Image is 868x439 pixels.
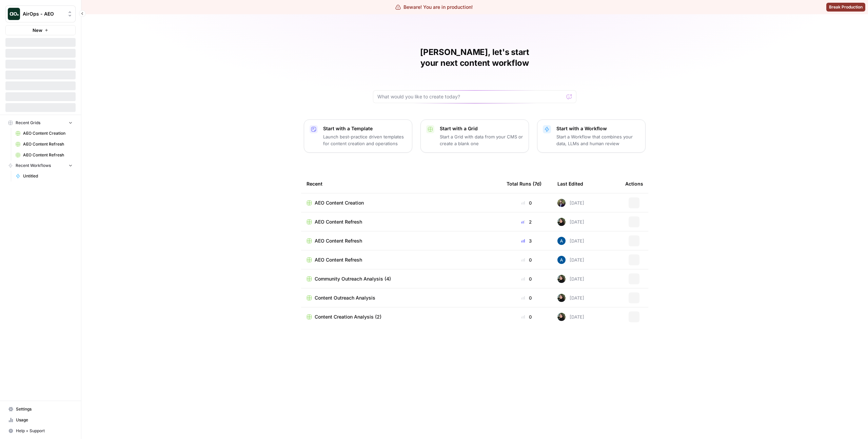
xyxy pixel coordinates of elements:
button: Help + Support [5,425,76,436]
p: Start with a Grid [440,125,523,132]
div: 0 [507,256,547,263]
img: eoqc67reg7z2luvnwhy7wyvdqmsw [557,313,566,321]
span: Content Creation Analysis (2) [315,313,381,320]
img: he81ibor8lsei4p3qvg4ugbvimgp [557,256,566,264]
p: Start with a Template [323,125,407,132]
button: Workspace: AirOps - AEO [5,5,76,22]
a: AEO Content Refresh [307,237,496,244]
span: AEO Content Refresh [23,141,73,147]
a: Untitled [13,171,76,182]
span: Content Outreach Analysis [315,294,375,301]
div: Recent [307,174,496,193]
a: Usage [5,415,76,425]
a: AEO Content Refresh [307,256,496,263]
div: [DATE] [557,275,584,283]
span: Community Outreach Analysis (4) [315,275,391,282]
span: Recent Workflows [16,163,51,169]
a: Content Creation Analysis (2) [307,313,496,320]
div: Total Runs (7d) [507,174,541,193]
div: 2 [507,218,547,225]
span: Usage [16,417,73,423]
div: Last Edited [557,174,583,193]
p: Launch best-practice driven templates for content creation and operations [323,133,407,147]
a: AEO Content Refresh [13,150,76,160]
div: [DATE] [557,256,584,264]
input: What would you like to create today? [377,93,564,100]
div: [DATE] [557,199,584,207]
a: Settings [5,404,76,415]
a: Content Outreach Analysis [307,294,496,301]
div: 0 [507,313,547,320]
span: Untitled [23,173,73,179]
span: AEO Content Refresh [315,237,362,244]
span: AEO Content Refresh [315,218,362,225]
button: Break Production [826,3,865,12]
button: Start with a TemplateLaunch best-practice driven templates for content creation and operations [304,119,412,153]
button: Recent Workflows [5,160,76,171]
span: AirOps - AEO [23,11,64,17]
img: eoqc67reg7z2luvnwhy7wyvdqmsw [557,294,566,302]
div: 0 [507,275,547,282]
span: New [33,27,42,34]
p: Start a Grid with data from your CMS or create a blank one [440,133,523,147]
span: AEO Content Creation [23,130,73,136]
h1: [PERSON_NAME], let's start your next content workflow [373,47,576,69]
a: AEO Content Creation [307,199,496,206]
p: Start with a Workflow [556,125,640,132]
span: Recent Grids [16,120,40,126]
span: Help + Support [16,428,73,434]
div: 0 [507,199,547,206]
button: Recent Grids [5,118,76,128]
span: Break Production [829,4,863,10]
div: [DATE] [557,294,584,302]
span: AEO Content Creation [315,199,364,206]
button: New [5,25,76,35]
button: Start with a WorkflowStart a Workflow that combines your data, LLMs and human review [537,119,646,153]
img: AirOps - AEO Logo [8,8,20,20]
a: AEO Content Creation [13,128,76,139]
div: Beware! You are in production! [395,4,473,11]
div: [DATE] [557,237,584,245]
span: Settings [16,406,73,412]
button: Start with a GridStart a Grid with data from your CMS or create a blank one [420,119,529,153]
a: AEO Content Refresh [13,139,76,150]
img: eoqc67reg7z2luvnwhy7wyvdqmsw [557,218,566,226]
a: Community Outreach Analysis (4) [307,275,496,282]
img: he81ibor8lsei4p3qvg4ugbvimgp [557,237,566,245]
span: AEO Content Refresh [23,152,73,158]
p: Start a Workflow that combines your data, LLMs and human review [556,133,640,147]
span: AEO Content Refresh [315,256,362,263]
a: AEO Content Refresh [307,218,496,225]
div: [DATE] [557,313,584,321]
img: 4dqwcgipae5fdwxp9v51u2818epj [557,199,566,207]
div: 0 [507,294,547,301]
div: 3 [507,237,547,244]
div: [DATE] [557,218,584,226]
div: Actions [625,174,643,193]
img: eoqc67reg7z2luvnwhy7wyvdqmsw [557,275,566,283]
